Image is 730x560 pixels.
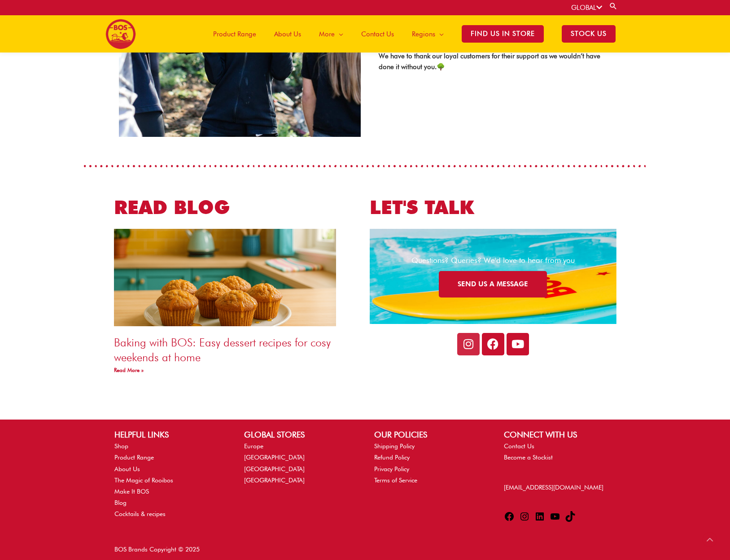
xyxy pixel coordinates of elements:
[374,477,417,484] a: Terms of Service
[114,488,149,495] a: Make It BOS
[504,442,534,450] a: Contact Us
[374,442,415,450] a: Shipping Policy
[412,21,435,48] span: Regions
[553,15,625,52] a: STOCK US
[319,21,335,48] span: More
[385,255,601,266] div: Questions? Queries? We'd love to hear from you
[114,336,331,364] a: Baking with BOS: Easy dessert recipes for cosy weekends at home
[114,429,226,441] h2: HELPFUL LINKS
[244,441,356,486] nav: GLOBAL STORES
[370,195,616,220] h2: LET'S TALK
[462,25,544,43] span: Find Us in Store
[213,21,256,48] span: Product Range
[244,442,263,450] a: Europe
[244,429,356,441] h2: GLOBAL STORES
[244,465,305,472] a: [GEOGRAPHIC_DATA]
[310,15,352,52] a: More
[114,499,127,506] a: Blog
[504,484,603,491] a: [EMAIL_ADDRESS][DOMAIN_NAME]
[504,441,616,463] nav: CONNECT WITH US
[204,15,265,52] a: Product Range
[114,195,361,220] h2: READ BLOG
[439,271,547,297] a: SEND US A MESSAGE
[374,429,486,441] h2: OUR POLICIES
[571,4,602,12] a: GLOBAL
[504,429,616,441] h2: CONNECT WITH US
[114,465,140,472] a: About Us
[114,367,144,373] a: Read more about Baking with BOS: Easy dessert recipes for cosy weekends at home
[197,15,625,52] nav: Site Navigation
[374,465,409,472] a: Privacy Policy
[403,15,453,52] a: Regions
[453,15,553,52] a: Find Us in Store
[105,19,136,49] img: BOS logo finals-200px
[244,477,305,484] a: [GEOGRAPHIC_DATA]
[379,51,603,73] p: 🌳
[105,543,365,555] div: BOS Brands Copyright © 2025
[361,21,394,48] span: Contact Us
[114,477,173,484] a: The Magic of Rooibos
[244,454,305,461] a: [GEOGRAPHIC_DATA]
[374,454,410,461] a: Refund Policy
[562,25,616,43] span: STOCK US
[352,15,403,52] a: Contact Us
[114,441,226,520] nav: HELPFUL LINKS
[114,510,166,517] a: Cocktails & recipes
[274,21,301,48] span: About Us
[374,441,486,486] nav: OUR POLICIES
[265,15,310,52] a: About Us
[504,454,553,461] a: Become a Stockist
[114,442,128,450] a: Shop
[609,2,618,10] a: Search button
[114,454,154,461] a: Product Range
